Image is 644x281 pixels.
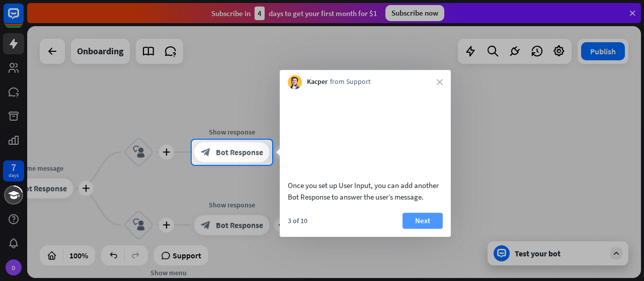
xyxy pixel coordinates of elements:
[403,213,443,229] button: Next
[216,147,263,157] span: Bot Response
[437,79,443,85] i: close
[330,77,371,87] span: from Support
[288,179,443,203] div: Once you set up User Input, you can add another Bot Response to answer the user’s message.
[201,147,211,157] i: block_bot_response
[8,4,38,34] button: Open LiveChat chat widget
[288,216,307,225] div: 3 of 10
[307,77,328,87] span: Kacper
